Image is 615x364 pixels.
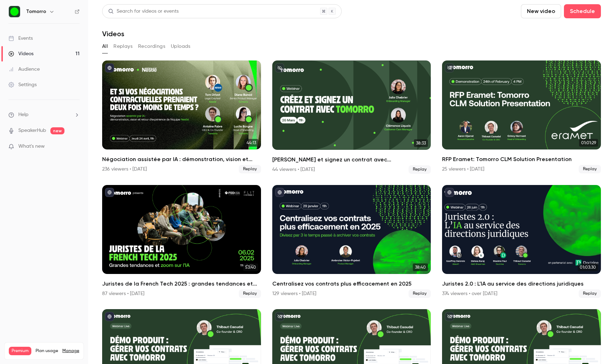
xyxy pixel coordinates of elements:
[272,185,431,298] li: Centralisez vos contrats plus efficacement en 2025
[9,347,31,355] span: Premium
[579,139,598,147] span: 01:01:29
[409,165,431,174] span: Replay
[239,289,261,298] span: Replay
[8,35,33,42] div: Events
[275,63,284,72] button: unpublished
[102,41,108,52] button: All
[8,66,40,73] div: Audience
[108,8,179,15] div: Search for videos or events
[171,41,191,52] button: Uploads
[71,143,80,150] iframe: Noticeable Trigger
[102,166,147,173] div: 236 viewers • [DATE]
[442,60,601,174] li: RFP Eramet: Tomorro CLM Solution Presentation
[62,348,79,354] a: Manage
[102,155,261,164] h2: Négociation assistée par IA : démonstration, vision et retour d’expérience de l’équipe Nestlé
[521,4,561,18] button: New video
[272,155,431,164] h2: [PERSON_NAME] et signez un contrat avec [PERSON_NAME]
[564,4,601,18] button: Schedule
[445,188,454,197] button: published
[442,155,601,164] h2: RFP Eramet: Tomorro CLM Solution Presentation
[442,166,484,173] div: 25 viewers • [DATE]
[272,60,431,174] a: 38:33[PERSON_NAME] et signez un contrat avec [PERSON_NAME]44 viewers • [DATE]Replay
[578,263,598,271] span: 01:03:30
[272,166,315,173] div: 44 viewers • [DATE]
[413,263,428,271] span: 38:40
[442,60,601,173] a: 01:01:29RFP Eramet: Tomorro CLM Solution Presentation25 viewers • [DATE]Replay
[105,188,114,197] button: published
[102,185,261,298] li: Juristes de la French Tech 2025 : grandes tendances et zoom sur l'IA
[442,185,601,298] li: Juristes 2.0 : L’IA au service des directions juridiques
[102,185,261,298] a: 53:40Juristes de la French Tech 2025 : grandes tendances et zoom sur l'IA87 viewers • [DATE]Replay
[36,348,58,354] span: Plan usage
[102,30,124,38] h1: Videos
[579,165,601,173] span: Replay
[113,41,132,52] button: Replays
[18,127,46,134] a: SpeakerHub
[9,6,20,17] img: Tomorro
[105,63,114,72] button: published
[243,263,258,271] span: 53:40
[239,165,261,173] span: Replay
[105,312,114,321] button: published
[138,41,165,52] button: Recordings
[579,289,601,298] span: Replay
[102,4,601,360] section: Videos
[102,280,261,288] h2: Juristes de la French Tech 2025 : grandes tendances et zoom sur l'IA
[275,312,284,321] button: unpublished
[8,81,37,88] div: Settings
[442,280,601,288] h2: Juristes 2.0 : L’IA au service des directions juridiques
[445,63,454,72] button: unpublished
[50,127,64,134] span: new
[102,290,144,297] div: 87 viewers • [DATE]
[442,290,497,297] div: 374 viewers • over [DATE]
[272,280,431,288] h2: Centralisez vos contrats plus efficacement en 2025
[275,188,284,197] button: published
[409,289,431,298] span: Replay
[8,111,80,119] li: help-dropdown-opener
[414,139,428,147] span: 38:33
[272,60,431,174] li: Créez et signez un contrat avec Tomorro
[244,139,258,147] span: 44:13
[102,60,261,174] li: Négociation assistée par IA : démonstration, vision et retour d’expérience de l’équipe Nestlé
[272,185,431,298] a: 38:40Centralisez vos contrats plus efficacement en 2025129 viewers • [DATE]Replay
[445,312,454,321] button: unpublished
[18,143,45,150] span: What's new
[8,50,33,57] div: Videos
[102,60,261,173] a: 44:13Négociation assistée par IA : démonstration, vision et retour d’expérience de l’équipe Nestl...
[18,111,29,119] span: Help
[272,290,316,297] div: 129 viewers • [DATE]
[26,8,46,15] h6: Tomorro
[442,185,601,298] a: 01:03:30Juristes 2.0 : L’IA au service des directions juridiques374 viewers • over [DATE]Replay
